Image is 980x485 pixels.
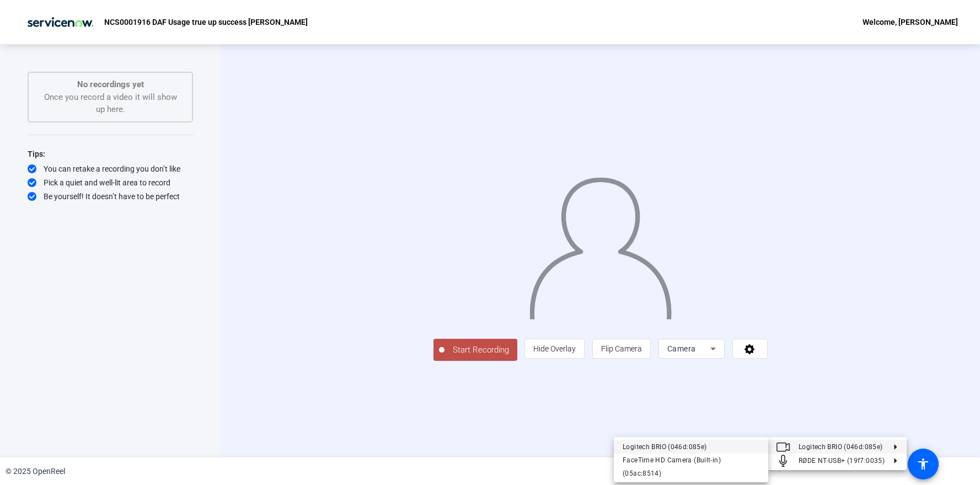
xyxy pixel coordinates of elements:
mat-icon: Video camera [776,440,790,454]
span: RØDE NT-USB+ (19f7:0035) [799,457,885,465]
div: FaceTime HD Camera (Built-in) (05ac:8514) [623,454,759,480]
mat-icon: Microphone [776,454,790,467]
span: Logitech BRIO (046d:085e) [799,443,882,451]
div: Logitech BRIO (046d:085e) [623,440,759,454]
